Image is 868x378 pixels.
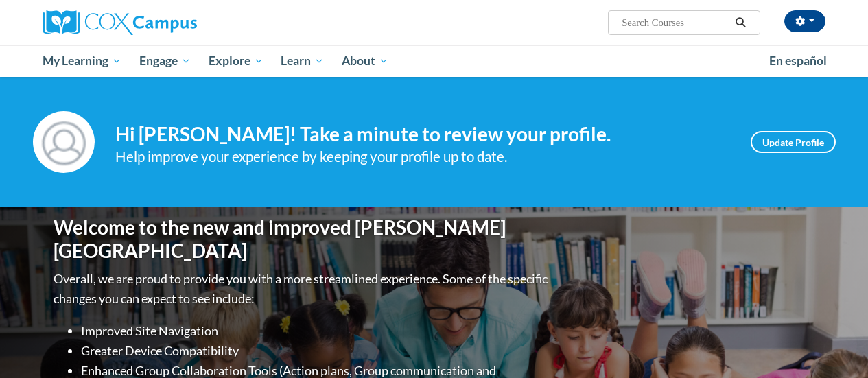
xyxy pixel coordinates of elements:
button: Account Settings [784,10,825,32]
span: Engage [139,53,191,69]
div: Help improve your experience by keeping your profile up to date. [115,145,730,168]
span: My Learning [43,53,121,69]
a: Cox Campus [43,10,290,35]
p: Overall, we are proud to provide you with a more streamlined experience. Some of the specific cha... [54,269,551,309]
a: About [333,45,397,77]
li: Improved Site Navigation [81,321,551,341]
span: Explore [209,53,263,69]
img: Cox Campus [43,10,197,35]
a: Engage [130,45,200,77]
i:  [734,18,747,28]
span: Learn [281,53,324,69]
h1: Welcome to the new and improved [PERSON_NAME][GEOGRAPHIC_DATA] [54,216,551,262]
a: En español [760,47,836,75]
span: En español [769,54,827,68]
a: Update Profile [751,131,836,153]
h4: Hi [PERSON_NAME]! Take a minute to review your profile. [115,123,730,146]
img: Profile Image [33,111,95,173]
button: Search [730,14,751,31]
div: Main menu [33,45,836,77]
iframe: Button to launch messaging window [813,323,857,367]
input: Search Courses [620,14,730,31]
a: Learn [272,45,333,77]
span: About [342,53,388,69]
li: Greater Device Compatibility [81,341,551,361]
a: My Learning [34,45,131,77]
a: Explore [200,45,272,77]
